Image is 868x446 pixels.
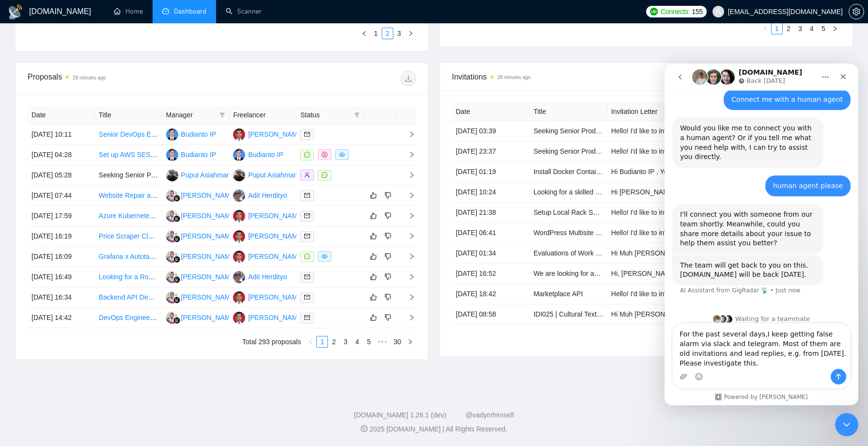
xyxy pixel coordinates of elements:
span: mail [304,213,310,219]
td: Evaluations of Work Samples for Study - System/Infrastructure Design - Fine Art [529,243,607,264]
td: Setup Local Rack Server for Azure Management [529,203,607,223]
img: gigradar-bm.png [173,256,180,263]
td: [DATE] 14:42 [28,308,95,328]
span: right [401,294,415,301]
a: SS[PERSON_NAME] [166,211,237,219]
li: Next Page [404,336,416,348]
span: filter [217,108,227,122]
span: dollar [322,152,327,158]
span: Invitations [452,71,840,83]
li: 2 [382,28,393,39]
td: [DATE] 18:42 [452,284,529,304]
span: user [715,8,722,15]
span: eye [339,152,345,158]
td: Install Docker Containers for Email and CRM on NAS (TerraMaster F8) and Configure Tailscale VPN [529,162,607,182]
span: like [370,314,377,321]
iframe: Intercom live chat [665,64,858,405]
a: 3 [795,23,806,34]
li: Previous Page [759,23,771,34]
td: [DATE] 04:28 [28,145,95,165]
a: We are looking for an experienced blockchain developer to join our growing team at [DOMAIN_NAME] [533,270,840,277]
img: LP [233,230,245,242]
li: 1 [316,336,328,348]
li: 1 [370,28,382,39]
div: Adit Herdityo [248,190,287,201]
a: Marketplace API [533,290,583,298]
span: right [401,253,415,260]
a: BIBudianto IP [233,150,283,158]
div: Proposals [28,71,222,86]
img: LP [233,128,245,141]
img: SS [166,230,178,242]
div: [PERSON_NAME] [248,210,304,221]
th: Invitation Letter [607,102,685,121]
a: setting [849,8,864,16]
td: [DATE] 16:34 [28,287,95,308]
a: Senior DevOps Engineer (Part-Time, Kubernetes & ArgoCD Specialist, Elastic cloud) [99,130,353,138]
button: like [368,251,379,262]
li: Previous Page [358,28,370,39]
li: Next Page [405,28,417,39]
a: Set up AWS SES email with wordpress [99,151,216,159]
a: IDI025 | Cultural Text Annotation ([GEOGRAPHIC_DATA]) - Talent Store [533,310,749,318]
span: dislike [385,273,391,281]
button: like [368,210,379,222]
a: PAPuput Asiahman [233,171,297,178]
span: message [304,254,310,259]
td: Marketplace API [529,284,607,304]
span: Dashboard [174,7,206,16]
div: [PERSON_NAME] [248,129,304,140]
a: DevOps Engineer for SaaS New Infrastructure Setup [99,314,258,321]
td: Seeking Senior Product & Engineering Leaders (DevRev) – Paid Survey [95,165,162,186]
span: mail [304,274,310,280]
span: right [401,172,415,178]
span: mail [304,233,310,239]
img: BI [166,128,178,141]
a: LP[PERSON_NAME] [233,252,304,260]
a: Install Docker Containers for Email and CRM on NAS (TerraMaster F8) and Configure Tailscale VPN [533,168,834,175]
a: 4 [352,336,362,347]
a: Price Scraper Cloud Deployment & Config Management System [99,232,292,240]
span: dashboard [162,8,169,15]
td: WordPress Multisite & Server Optimization Expert(Linux) [529,223,607,243]
a: BIBudianto IP [166,150,216,158]
button: dislike [382,291,394,303]
li: 3 [393,28,405,39]
span: like [370,253,377,260]
span: setting [849,8,864,16]
span: left [361,31,367,36]
span: message [304,152,310,158]
a: Evaluations of Work Samples for Study - System/Infrastructure Design - Fine Art [533,249,774,257]
li: 3 [794,23,806,34]
a: LP[PERSON_NAME] [233,293,304,301]
td: Grafana x Autotask PSA and Kaseya Apps [95,247,162,267]
a: [DOMAIN_NAME] 1.26.1 (dev) [354,411,447,419]
td: [DATE] 16:09 [28,247,95,267]
img: SS [166,271,178,283]
span: mail [304,131,310,137]
li: 3 [340,336,351,348]
button: dislike [382,190,394,201]
div: Budianto IP [181,129,216,140]
div: [PERSON_NAME] [248,251,304,262]
a: WordPress Multisite & Server Optimization Expert(Linux) [533,229,703,237]
span: right [401,233,415,239]
span: Status [300,110,350,120]
button: dislike [382,230,394,242]
td: Senior DevOps Engineer (Part-Time, Kubernetes & ArgoCD Specialist, Elastic cloud) [95,125,162,145]
a: Backend API Development with Python FastAPI and DevOps Integration [99,293,316,301]
td: Looking for a Rockstar ReactFlow Developer [95,267,162,287]
a: LP[PERSON_NAME] [233,211,304,219]
span: right [401,273,415,280]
